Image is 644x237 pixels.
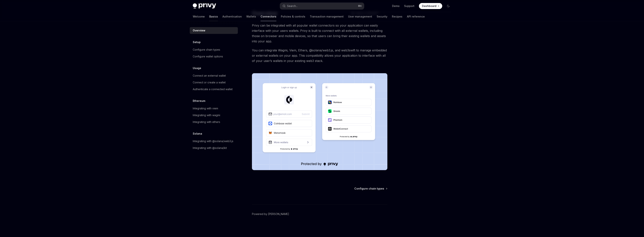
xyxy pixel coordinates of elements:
div: Search... [287,4,298,8]
a: Integrating with wagmi [190,112,238,119]
div: Integrating with @solana/web3.js [193,139,233,143]
a: Connect or create a wallet [190,79,238,86]
div: Authenticate a connected wallet [193,87,233,91]
a: Powered by [PERSON_NAME] [252,212,289,216]
a: Integrating with @solana/kit [190,145,238,151]
button: Toggle dark mode [445,3,451,9]
img: dark logo [193,3,216,9]
a: Wallets [246,12,256,21]
span: Configure chain types [354,187,384,191]
span: Dashboard [422,4,436,8]
a: API reference [407,12,425,21]
a: Integrating with ethers [190,119,238,125]
div: Overview [193,28,205,33]
a: Recipes [392,12,402,21]
div: Configure wallet options [193,54,223,59]
span: ⌘ K [358,5,362,8]
div: Connect an external wallet [193,73,226,78]
div: Configure chain types [193,47,220,52]
div: Integrating with ethers [193,120,220,124]
a: Overview [190,27,238,34]
div: Connect or create a wallet [193,80,226,85]
a: Basics [209,12,218,21]
a: Security [377,12,387,21]
a: Authenticate a connected wallet [190,86,238,93]
span: You can integrate Wagmi, Viem, Ethers, @solana/web3.js, and web3swift to manage embedded or exter... [252,48,387,63]
a: Policies & controls [281,12,305,21]
a: User management [348,12,372,21]
a: Transaction management [310,12,344,21]
a: Connectors [261,12,276,21]
a: Integrating with viem [190,105,238,112]
a: Demo [392,4,400,8]
a: Dashboard [419,3,442,9]
div: Integrating with @solana/kit [193,146,227,150]
h5: Solana [193,131,202,136]
h5: Ethereum [193,99,205,103]
img: Connectors3 [252,73,387,170]
button: Search...⌘K [280,3,364,9]
a: Integrating with @solana/web3.js [190,138,238,145]
div: Integrating with wagmi [193,113,220,117]
a: Configure chain types [354,187,387,191]
div: Integrating with viem [193,106,218,111]
h5: Usage [193,66,201,70]
a: Support [404,4,414,8]
h5: Setup [193,40,201,44]
a: Configure wallet options [190,53,238,60]
a: Configure chain types [190,46,238,53]
a: Connect an external wallet [190,72,238,79]
a: Authentication [222,12,242,21]
span: Privy can be integrated with all popular wallet connectors so your application can easily interfa... [252,23,387,44]
a: Welcome [193,12,205,21]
